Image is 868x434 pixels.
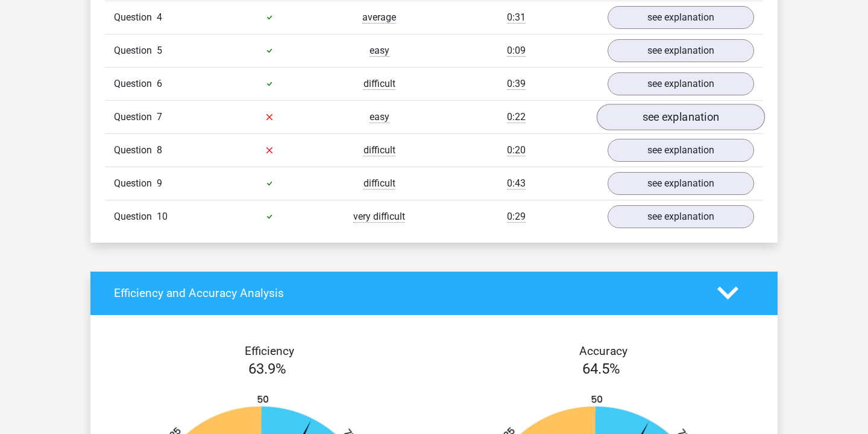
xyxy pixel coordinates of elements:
span: 0:09 [507,45,526,57]
span: difficult [363,177,395,190]
span: 0:22 [507,111,526,123]
span: Question [114,43,157,58]
a: see explanation [608,172,754,195]
span: Question [114,209,157,224]
span: Question [114,77,157,91]
a: see explanation [597,104,765,130]
a: see explanation [608,72,754,95]
span: 10 [157,211,168,222]
span: difficult [363,144,395,156]
span: 5 [157,45,162,56]
span: 0:39 [507,78,526,90]
span: 63.9% [248,360,286,377]
span: 0:20 [507,144,526,156]
span: Question [114,110,157,124]
span: 0:31 [507,11,526,24]
h4: Efficiency and Accuracy Analysis [114,286,699,300]
a: see explanation [608,39,754,62]
span: 0:43 [507,177,526,190]
span: 64.5% [582,360,620,377]
a: see explanation [608,139,754,162]
a: see explanation [608,205,754,228]
span: very difficult [353,211,405,223]
span: 0:29 [507,211,526,223]
span: 9 [157,177,162,189]
h4: Accuracy [448,344,759,358]
span: difficult [363,78,395,90]
span: 8 [157,144,162,156]
span: Question [114,143,157,158]
span: Question [114,176,157,191]
a: see explanation [608,6,754,29]
span: easy [370,111,389,123]
h4: Efficiency [114,344,425,358]
span: Question [114,10,157,25]
span: easy [370,45,389,57]
span: 7 [157,111,162,123]
span: average [362,11,396,24]
span: 6 [157,78,162,89]
span: 4 [157,11,162,23]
